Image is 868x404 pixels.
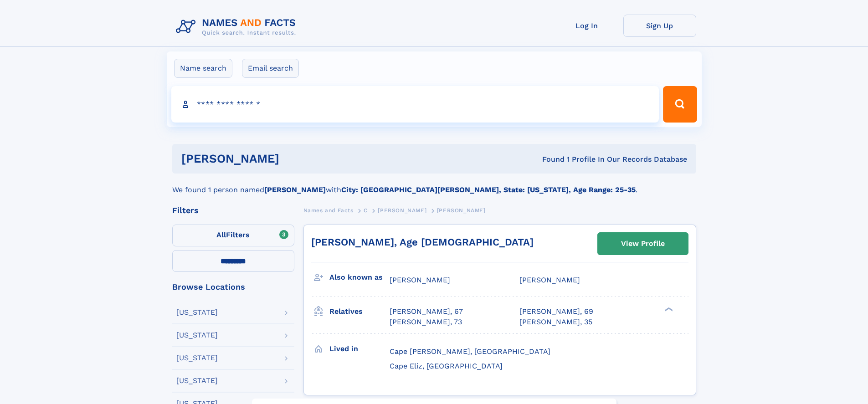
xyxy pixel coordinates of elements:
[390,347,550,356] span: Cape [PERSON_NAME], [GEOGRAPHIC_DATA]
[623,15,696,37] a: Sign Up
[519,276,580,284] span: [PERSON_NAME]
[390,276,450,284] span: [PERSON_NAME]
[303,205,354,216] a: Names and Facts
[329,304,390,319] h3: Relatives
[242,59,299,78] label: Email search
[663,307,673,312] div: ❯
[329,341,390,357] h3: Lived in
[364,205,368,216] a: C
[329,270,390,285] h3: Also known as
[519,317,592,327] a: [PERSON_NAME], 35
[172,225,294,246] label: Filters
[172,283,294,291] div: Browse Locations
[172,15,303,39] img: Logo Names and Facts
[663,86,697,123] button: Search Button
[390,307,463,317] a: [PERSON_NAME], 67
[176,309,218,316] div: [US_STATE]
[176,377,218,384] div: [US_STATE]
[390,362,503,370] span: Cape Eliz, [GEOGRAPHIC_DATA]
[172,206,294,215] div: Filters
[437,207,486,214] span: [PERSON_NAME]
[411,154,687,164] div: Found 1 Profile In Our Records Database
[390,317,462,327] a: [PERSON_NAME], 73
[621,233,665,254] div: View Profile
[174,59,232,78] label: Name search
[172,174,696,195] div: We found 1 person named with .
[176,332,218,339] div: [US_STATE]
[378,207,426,214] span: [PERSON_NAME]
[311,236,534,248] a: [PERSON_NAME], Age [DEMOGRAPHIC_DATA]
[364,207,368,214] span: C
[171,86,659,123] input: search input
[519,307,593,317] a: [PERSON_NAME], 69
[181,153,411,164] h1: [PERSON_NAME]
[341,185,636,194] b: City: [GEOGRAPHIC_DATA][PERSON_NAME], State: [US_STATE], Age Range: 25-35
[550,15,623,37] a: Log In
[176,354,218,362] div: [US_STATE]
[216,230,226,239] span: All
[598,233,688,255] a: View Profile
[264,185,326,194] b: [PERSON_NAME]
[378,205,426,216] a: [PERSON_NAME]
